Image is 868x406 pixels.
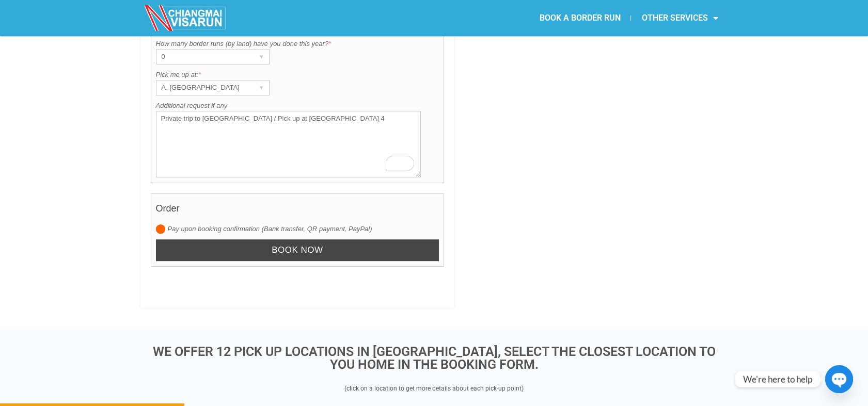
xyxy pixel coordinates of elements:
label: How many border runs (by land) have you done this year? [156,39,439,49]
nav: Menu [434,6,728,30]
div: A. [GEOGRAPHIC_DATA] [156,80,249,95]
label: Additional request if any [156,101,439,111]
textarea: To enrich screen reader interactions, please activate Accessibility in Grammarly extension settings [156,111,421,177]
a: OTHER SERVICES [631,6,728,30]
label: Pick me up at: [156,70,439,80]
div: 0 [156,50,249,64]
div: ▾ [255,80,269,95]
h4: Order [156,198,439,224]
h3: WE OFFER 12 PICK UP LOCATIONS IN [GEOGRAPHIC_DATA], SELECT THE CLOSEST LOCATION TO YOU HOME IN TH... [145,345,723,371]
label: Pay upon booking confirmation (Bank transfer, QR payment, PayPal) [156,224,439,234]
span: (click on a location to get more details about each pick-up point) [344,385,524,392]
a: BOOK A BORDER RUN [529,6,630,30]
input: Book now [156,239,439,262]
div: ▾ [255,50,269,64]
